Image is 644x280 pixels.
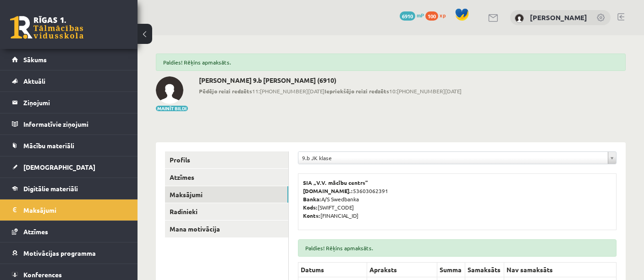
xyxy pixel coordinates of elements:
[12,49,126,70] a: Sākums
[165,151,288,168] a: Profils
[12,199,126,221] a: Maksājumi
[12,135,126,156] a: Mācību materiāli
[504,263,616,277] th: Nav samaksāts
[165,169,288,186] a: Atzīmes
[23,227,48,236] span: Atzīmes
[303,187,353,194] b: [DOMAIN_NAME].:
[530,13,587,22] a: [PERSON_NAME]
[23,270,62,279] span: Konferences
[23,77,45,85] span: Aktuāli
[303,179,369,186] b: SIA „V.V. mācību centrs”
[156,76,183,104] img: Kristīna Vološina
[165,186,288,203] a: Maksājumi
[302,152,604,164] span: 9.b JK klase
[165,203,288,220] a: Radinieki
[12,242,126,264] a: Motivācijas programma
[12,92,126,113] a: Ziņojumi
[156,106,188,111] button: Mainīt bildi
[440,11,446,19] span: xp
[303,204,318,211] b: Kods:
[165,221,288,237] a: Mana motivācija
[12,156,126,178] a: [DEMOGRAPHIC_DATA]
[400,11,415,21] span: 6910
[298,263,367,277] th: Datums
[199,87,462,95] span: 11:[PHONE_NUMBER][DATE] 10:[PHONE_NUMBER][DATE]
[23,184,78,193] span: Digitālie materiāli
[199,87,252,95] b: Pēdējo reizi redzēts
[515,14,524,23] img: Kristīna Vološina
[417,11,424,19] span: mP
[298,152,616,164] a: 9.b JK klase
[437,263,465,277] th: Summa
[465,263,504,277] th: Samaksāts
[425,11,438,21] span: 100
[303,212,320,219] b: Konts:
[23,249,96,257] span: Motivācijas programma
[12,70,126,92] a: Aktuāli
[12,113,126,135] a: Informatīvie ziņojumi
[23,199,126,221] legend: Maksājumi
[303,178,611,220] p: 53603062391 A/S Swedbanka [SWIFT_CODE] [FINANCIAL_ID]
[303,195,321,203] b: Banka:
[325,87,389,95] b: Iepriekšējo reizi redzēts
[298,239,616,257] div: Paldies! Rēķins apmaksāts.
[23,141,74,150] span: Mācību materiāli
[23,163,95,171] span: [DEMOGRAPHIC_DATA]
[400,11,424,19] a: 6910 mP
[12,178,126,199] a: Digitālie materiāli
[199,76,462,84] h2: [PERSON_NAME] 9.b [PERSON_NAME] (6910)
[10,16,83,39] a: Rīgas 1. Tālmācības vidusskola
[12,221,126,242] a: Atzīmes
[23,92,126,113] legend: Ziņojumi
[23,55,47,64] span: Sākums
[156,54,626,71] div: Paldies! Rēķins apmaksāts.
[425,11,450,19] a: 100 xp
[367,263,437,277] th: Apraksts
[23,113,126,135] legend: Informatīvie ziņojumi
